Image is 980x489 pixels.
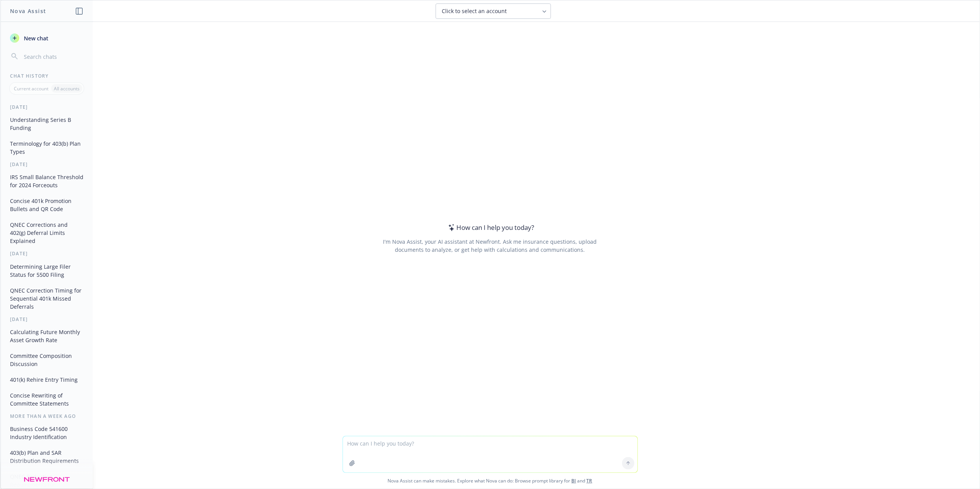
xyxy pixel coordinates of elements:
button: Committee Composition Discussion [7,349,87,370]
div: More than a week ago [1,413,93,419]
p: All accounts [54,85,80,92]
a: TR [587,477,592,484]
div: Chat History [1,73,93,79]
div: How can I help you today? [446,223,534,233]
input: Search chats [22,51,83,62]
div: I'm Nova Assist, your AI assistant at Newfront. Ask me insurance questions, upload documents to a... [382,238,598,254]
div: [DATE] [1,316,93,323]
div: [DATE] [1,104,93,110]
button: Click to select an account [436,3,551,19]
h1: Nova Assist [10,7,46,15]
div: [DATE] [1,250,93,257]
button: QNEC Correction Timing for Sequential 401k Missed Deferrals [7,284,87,313]
button: IRS Small Balance Threshold for 2024 Forceouts [7,171,87,191]
button: Understanding Series B Funding [7,113,87,134]
a: BI [572,477,576,484]
button: QNEC Corrections and 402(g) Deferral Limits Explained [7,218,87,247]
button: Calculating Future Monthly Asset Growth Rate [7,326,87,346]
button: Terminology for 403(b) Plan Types [7,137,87,158]
span: New chat [22,34,48,42]
p: Current account [14,85,48,92]
button: Concise 401k Promotion Bullets and QR Code [7,195,87,215]
button: New chat [7,31,87,45]
span: Click to select an account [442,7,507,15]
button: Determining Large Filer Status for 5500 Filing [7,260,87,281]
button: 401(k) Rehire Entry Timing [7,373,87,386]
button: Concise Rewriting of Committee Statements [7,389,87,410]
span: Nova Assist can make mistakes. Explore what Nova can do: Browse prompt library for and [3,473,977,489]
button: Business Code 541600 Industry Identification [7,422,87,443]
button: 403(b) Plan and SAR Distribution Requirements [7,446,87,467]
div: [DATE] [1,161,93,168]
